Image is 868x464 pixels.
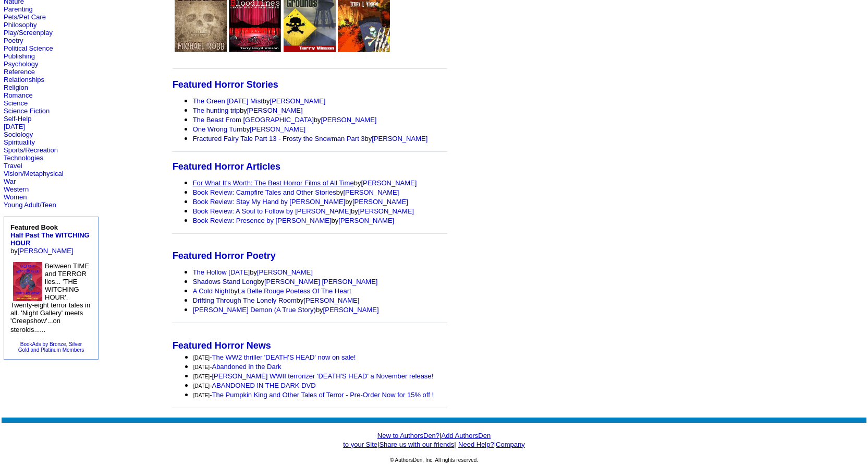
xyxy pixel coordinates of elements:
font: by [193,125,306,133]
a: [PERSON_NAME] [338,217,394,224]
a: Psychology [4,60,38,68]
font: | [454,441,456,448]
a: Company [496,441,525,448]
a: [PERSON_NAME] [PERSON_NAME] [264,278,377,285]
a: [DATE] [4,123,25,130]
a: BLOODLINES: Legacies of Madness [229,45,281,54]
a: Relationships [4,76,44,84]
a: [PERSON_NAME] [358,207,414,215]
font: by [193,268,313,276]
a: The WW2 thriller 'DEATH'S HEAD' now on sale! [212,353,356,361]
a: ABANDONED IN THE DARK DVD [212,382,315,389]
a: Technologies [4,154,43,162]
a: Abandoned in the Dark [212,363,281,371]
font: | [494,441,525,448]
a: Young Adult/Teen [4,201,56,209]
font: by [193,179,417,187]
a: [PERSON_NAME] [321,116,377,124]
font: by [193,287,351,295]
font: [DATE] [193,383,210,389]
a: La Belle Rouge Poetess Of The Heart [238,287,351,295]
font: - [193,372,434,380]
font: [DATE] [193,374,210,379]
font: - [193,363,282,371]
a: Romance [4,91,33,99]
font: by [193,207,414,215]
a: [PERSON_NAME] [18,247,74,255]
font: by [10,223,90,255]
a: Pets/Pet Care [4,13,46,21]
font: by [193,116,377,124]
a: Self-Help [4,115,31,123]
font: Between TIME and TERROR lies... 'THE WITCHING HOUR'. Twenty-eight terror tales in all. 'Night Gal... [10,262,90,334]
a: Sports/Recreation [4,146,58,154]
font: Featured Horror Articles [173,161,280,172]
a: [PERSON_NAME] [250,125,305,133]
font: [DATE] [193,355,210,361]
a: Featured Horror Stories [173,80,278,89]
b: Featured Book [10,223,90,247]
a: For What It's Worth: The Best Horror Films of All Time [193,179,354,187]
a: Travel [4,162,22,170]
a: [PERSON_NAME] [372,135,427,142]
a: Book Review: Presence by [PERSON_NAME] [193,217,332,224]
font: by [193,106,303,114]
a: War [4,177,16,185]
font: by [193,306,379,314]
font: by [193,296,360,304]
font: by [193,278,378,285]
a: The Green [DATE] Mist [193,97,263,105]
a: Reference [4,68,35,76]
a: Parenting [4,5,33,13]
a: Book Review: Campfire Tales and Other Stories [193,188,336,196]
font: | [377,441,379,448]
a: Poetry [4,37,23,44]
a: New to AuthorsDen? [377,432,439,439]
font: - [193,382,316,389]
a: [PERSON_NAME] [257,268,313,276]
a: Featured Horror Articles [173,162,280,171]
font: Featured Horror Stories [173,79,278,90]
font: by [193,97,326,105]
font: by [193,188,399,196]
font: by [193,198,408,206]
a: Share us with our friends [379,439,454,448]
a: Add AuthorsDento your Site [343,431,491,448]
font: - [193,353,356,361]
a: Fractured Fairy Tale Part 13 - Frosty the Snowman Part 3 [193,135,365,142]
a: Publishing [4,52,35,60]
a: Science Fiction [4,107,50,115]
a: Half Past The WITCHING HOUR [10,231,90,247]
a: The Butcher's Boy [175,45,227,54]
a: The Pumpkin King and Other Tales of Terror - Pre-Order Now for 15% off ! [212,391,434,399]
a: Drifting Through The Lonely Room [193,296,297,304]
b: Featured Horror News [173,340,271,351]
img: 13713.jpg [13,262,42,301]
a: Philosophy [4,21,37,29]
a: Play/Screenplay [4,29,53,37]
a: Damned Grounds [284,45,336,54]
font: © AuthorsDen, Inc. All rights reserved. [390,457,478,463]
a: [PERSON_NAME] [303,296,359,304]
a: The hunting trip [193,106,240,114]
font: Featured Horror Poetry [173,251,276,261]
font: Add AuthorsDen to your Site [343,432,491,448]
a: [PERSON_NAME] Demon (A True Story) [193,306,316,314]
a: Science [4,99,28,107]
a: The Beast From [GEOGRAPHIC_DATA] [193,116,314,124]
a: [PERSON_NAME] [247,106,303,114]
a: [PERSON_NAME] [343,188,399,196]
a: [PERSON_NAME] WWII terrorizer 'DEATH'S HEAD' a November release! [212,372,433,380]
font: Share us with our friends [379,441,454,448]
a: Need Help? [458,441,494,448]
a: [PERSON_NAME] [270,97,326,105]
a: BookAds by Bronze, SilverGold and Platinum Members [18,341,84,353]
font: [DATE] [193,392,210,398]
a: Western [4,185,29,193]
a: Featured Horror Poetry [173,252,276,260]
font: by [193,217,395,224]
a: Sociology [4,130,33,138]
font: by [193,135,428,142]
a: Political Science [4,44,53,52]
a: Featured Horror News [173,341,271,350]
